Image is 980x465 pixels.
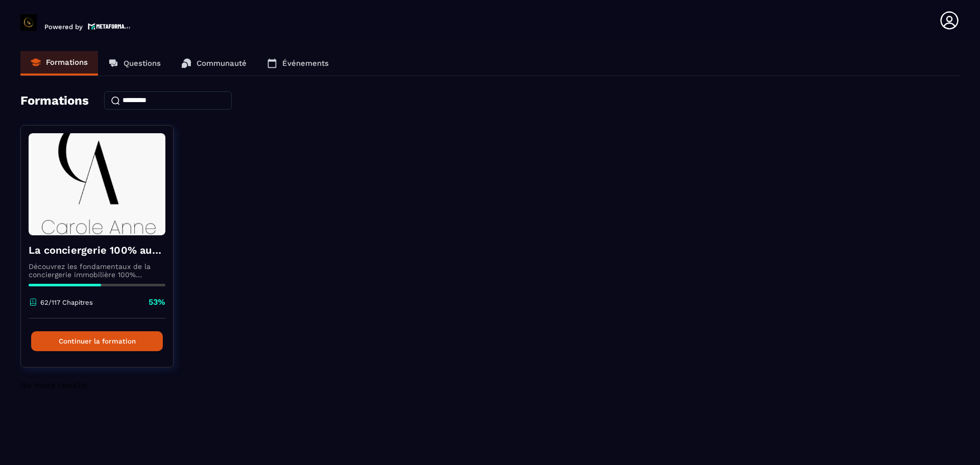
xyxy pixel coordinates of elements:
[20,93,89,108] h4: Formations
[20,14,37,31] img: logo-branding
[29,133,165,235] img: formation-background
[20,125,186,380] a: formation-backgroundLa conciergerie 100% automatiséeDécouvrez les fondamentaux de la conciergerie...
[257,51,339,76] a: Événements
[149,297,165,308] p: 53%
[40,299,93,306] p: 62/117 Chapitres
[44,23,83,31] p: Powered by
[46,58,88,67] p: Formations
[171,51,257,76] a: Communauté
[124,59,161,68] p: Questions
[88,22,131,31] img: logo
[20,380,87,390] span: No more results!
[98,51,171,76] a: Questions
[29,262,165,279] p: Découvrez les fondamentaux de la conciergerie immobilière 100% automatisée. Cette formation est c...
[20,51,98,76] a: Formations
[31,331,163,351] button: Continuer la formation
[282,59,329,68] p: Événements
[29,243,165,257] h4: La conciergerie 100% automatisée
[197,59,247,68] p: Communauté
